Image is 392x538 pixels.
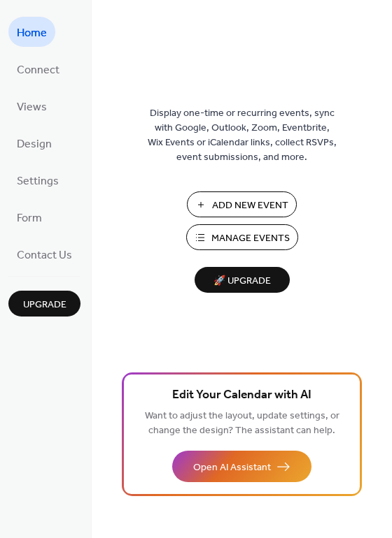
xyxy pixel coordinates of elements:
[172,386,311,405] span: Edit Your Calendar with AI
[8,291,80,317] button: Upgrade
[8,17,55,47] a: Home
[193,460,271,475] span: Open AI Assistant
[148,106,337,165] span: Display one-time or recurring events, sync with Google, Outlook, Zoom, Eventbrite, Wix Events or ...
[23,298,66,312] span: Upgrade
[186,224,298,250] button: Manage Events
[145,407,339,440] span: Want to adjust the layout, update settings, or change the design? The assistant can help.
[8,91,55,121] a: Views
[195,267,290,293] button: 🚀 Upgrade
[17,208,42,229] span: Form
[8,128,60,158] a: Design
[8,54,68,84] a: Connect
[8,165,67,195] a: Settings
[17,22,47,44] span: Home
[17,59,59,81] span: Connect
[8,239,80,269] a: Contact Us
[172,451,311,482] button: Open AI Assistant
[212,198,288,213] span: Add New Event
[17,96,47,118] span: Views
[8,202,50,232] a: Form
[187,191,297,217] button: Add New Event
[203,272,281,291] span: 🚀 Upgrade
[211,231,290,246] span: Manage Events
[17,133,52,155] span: Design
[17,245,72,266] span: Contact Us
[17,170,59,192] span: Settings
